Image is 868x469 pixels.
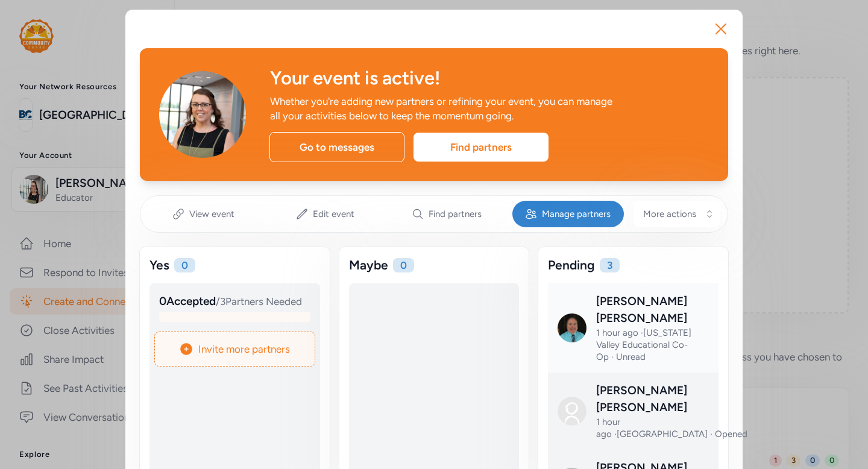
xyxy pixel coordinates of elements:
[159,71,246,158] img: Avatar
[198,342,290,356] span: Invite more partners
[643,208,696,220] span: More actions
[149,257,169,274] div: Yes
[393,258,414,272] div: 0
[270,94,617,123] div: Whether you're adding new partners or refining your event, you can manage all your activities bel...
[600,258,620,272] div: 3
[349,257,388,274] div: Maybe
[313,208,354,220] span: Edit event
[159,293,310,310] div: / 3 Partners Needed
[634,201,720,227] button: More actions
[429,208,482,220] span: Find partners
[542,208,611,220] span: Manage partners
[159,294,216,308] span: 0 Accepted
[174,258,195,272] div: 0
[189,208,234,220] span: View event
[154,332,315,367] a: Invite more partners
[269,132,404,162] div: Go to messages
[715,429,747,439] span: Opened
[270,68,709,89] div: Your event is active!
[414,133,549,162] div: Find partners
[548,257,595,274] div: Pending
